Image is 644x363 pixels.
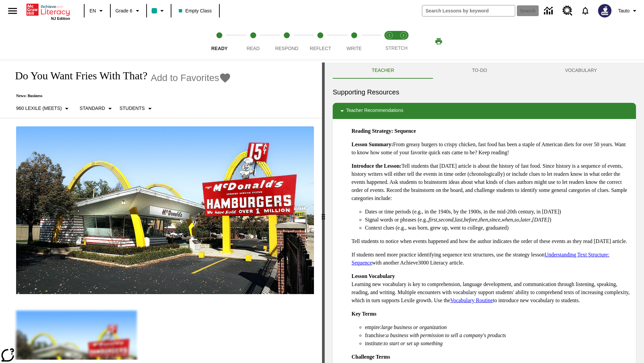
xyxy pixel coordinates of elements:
[365,216,631,224] li: Signal words or phrases (e.g., , , , , , , , , , )
[352,142,393,147] strong: Lesson Summary:
[51,16,70,21] span: NJ Edition
[352,311,376,317] strong: Key Terms
[77,103,117,115] button: Scaffolds, Standard
[3,1,22,21] button: Open side menu
[352,162,631,202] p: Tell students that [DATE] article is about the history of fast food. Since history is a sequence ...
[402,34,404,37] text: 2
[149,5,169,17] button: Class color is teal. Change class color
[365,323,631,331] li: empire:
[325,63,644,363] div: activity
[365,208,631,216] li: Dates or time periods (e.g., in the 1940s, by the 1900s, in the mid-20th century, in [DATE])
[479,217,488,223] em: then
[598,4,611,17] img: Avatar
[267,23,306,60] button: Respond step 3 of 5
[352,163,401,169] strong: Introduce the Lesson:
[90,7,96,14] span: EN
[200,23,239,60] button: Ready step 1 of 5
[489,217,500,223] em: since
[386,332,506,338] em: a business with permission to sell a company's products
[365,339,631,348] li: institute:
[113,5,144,17] button: Grade: Grade 6, Select a grade
[8,70,147,82] h1: Do You Want Fries With That?
[87,5,108,17] button: Language: EN, Select a language
[79,105,105,112] p: Standard
[521,217,531,223] em: later
[428,35,449,47] button: Print
[346,107,403,115] p: Teacher Recommendations
[333,63,433,79] button: Teacher
[433,63,526,79] button: TO-DO
[16,126,314,294] img: One of the first McDonald's stores, with the iconic red sign and golden arches.
[151,73,219,83] span: Add to Favorites
[515,217,519,223] em: so
[333,103,636,119] div: Teacher Recommendations
[429,217,437,223] em: first
[13,103,73,115] button: Select Lexile, 960 Lexile (Meets)
[450,297,493,303] a: Vocabulary Routine
[394,128,416,134] strong: Sequence
[16,105,62,112] p: 960 Lexile (Meets)
[247,46,260,51] span: Read
[352,354,390,360] strong: Challenge Terms
[422,5,515,16] input: search field
[352,273,395,279] strong: Lesson Vocabulary
[464,217,477,223] em: before
[526,63,636,79] button: VOCABULARY
[540,2,558,20] a: Data Center
[333,87,636,97] h6: Supporting Resources
[333,63,636,79] div: Instructional Panel Tabs
[352,140,631,157] p: From greasy burgers to crispy chicken, fast food has been a staple of American diets for over 50 ...
[335,23,374,60] button: Write step 5 of 5
[352,237,631,245] p: Tell students to notice when events happened and how the author indicates the order of these even...
[352,272,631,305] p: Learning new vocabulary is key to comprehension, language development, and communication through ...
[439,217,453,223] em: second
[310,46,331,51] span: Reflect
[301,23,340,60] button: Reflect step 4 of 5
[532,217,549,223] em: [DATE]
[365,331,631,339] li: franchise:
[388,34,390,37] text: 1
[322,63,325,363] div: Press Enter or Spacebar and then press right and left arrow keys to move the slider
[394,23,413,60] button: Stretch Respond step 2 of 2
[26,2,70,21] div: Home
[352,128,393,134] strong: Reading Strategy:
[577,2,594,19] a: Notifications
[352,252,609,266] a: Understanding Text Structure: Sequence
[385,45,408,51] span: STRETCH
[117,103,156,115] button: Select Student
[119,105,145,112] p: Students
[115,7,132,14] span: Grade 6
[346,46,362,51] span: Write
[502,217,513,223] em: when
[618,7,630,14] span: Tauto
[365,224,631,232] li: Context clues (e.g., was born, grew up, went to college, graduated)
[275,46,298,51] span: Respond
[615,5,641,17] button: Profile/Settings
[380,23,399,60] button: Stretch Read step 1 of 2
[233,23,272,60] button: Read step 2 of 5
[594,2,615,19] button: Select a new avatar
[179,7,212,14] span: Empty Class
[211,46,228,51] span: Ready
[558,2,577,20] a: Resource Center, Will open in new tab
[8,93,231,98] p: News: Business
[455,217,463,223] em: last
[151,72,231,84] button: Add to Favorites - Do You Want Fries With That?
[381,324,447,330] em: large business or organization
[384,340,443,346] em: to start or set up something
[352,251,631,267] p: If students need more practice identifying sequence text structures, use the strategy lesson with...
